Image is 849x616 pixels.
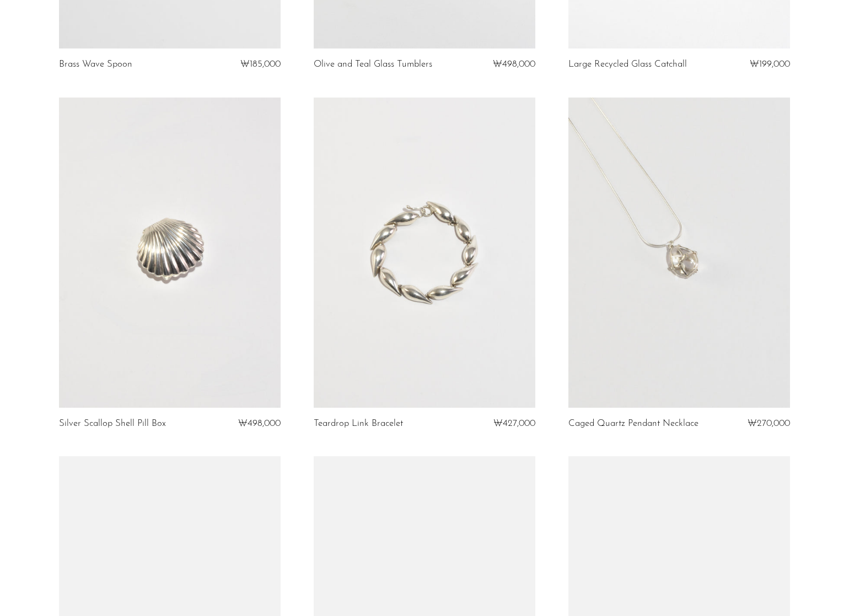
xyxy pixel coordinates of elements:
[59,60,132,69] a: Brass Wave Spoon
[568,419,698,429] a: Caged Quartz Pendant Necklace
[568,60,687,69] a: Large Recycled Glass Catchall
[238,419,281,428] span: ₩498,000
[240,60,281,69] span: ₩185,000
[314,419,403,429] a: Teardrop Link Bracelet
[493,419,535,428] span: ₩427,000
[748,419,790,428] span: ₩270,000
[493,60,535,69] span: ₩498,000
[59,419,166,429] a: Silver Scallop Shell Pill Box
[750,60,790,69] span: ₩199,000
[314,60,432,69] a: Olive and Teal Glass Tumblers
